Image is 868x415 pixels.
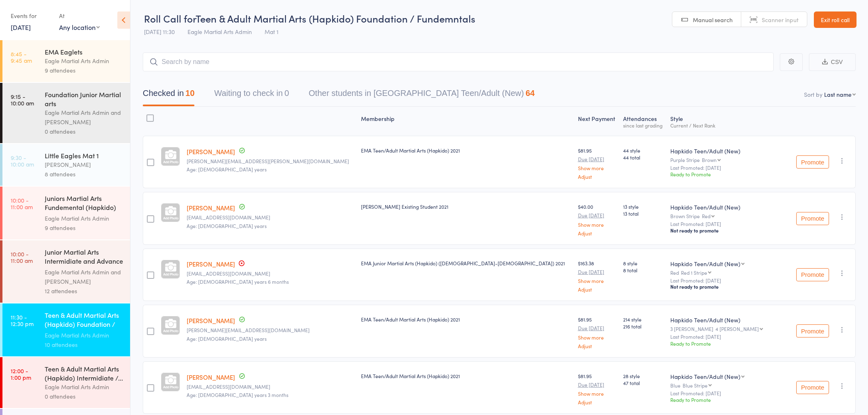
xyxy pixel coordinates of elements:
div: EMA Teen/Adult Martial Arts (Hapkido) 2021 [361,147,571,154]
div: Events for [11,9,51,23]
small: zen129318@gmail.com [187,214,354,220]
div: Hapkido Teen/Adult (New) [670,147,788,155]
button: Promote [796,324,829,337]
span: Scanner input [762,16,799,24]
span: 44 total [623,154,664,161]
time: 11:30 - 12:30 pm [11,314,34,327]
div: since last grading [623,123,664,128]
div: Eagle Martial Arts Admin [45,56,123,66]
div: Ready to Promote [670,396,788,403]
div: Purple Stripe [670,157,788,162]
div: Style [667,110,791,132]
div: 9 attendees [45,223,123,233]
div: EMA Junior Martial Arts (Hapkido) ([DEMOGRAPHIC_DATA]-[DEMOGRAPHIC_DATA]) 2021 [361,260,571,267]
span: Manual search [693,16,733,24]
div: 4 [PERSON_NAME] [715,326,759,331]
small: Last Promoted: [DATE] [670,221,788,227]
a: Adjust [578,343,617,349]
time: 12:00 - 1:00 pm [11,367,31,381]
button: Promote [796,212,829,225]
a: Adjust [578,399,617,405]
div: [PERSON_NAME] Existing Student 2021 [361,203,571,210]
div: 64 [525,89,535,98]
a: 12:00 -1:00 pmTeen & Adult Martial Arts (Hapkido) Intermidiate /...Eagle Martial Arts Admin0 atte... [2,357,130,408]
button: Checked in10 [143,84,194,106]
a: 11:30 -12:30 pmTeen & Adult Martial Arts (Hapkido) Foundation / F...Eagle Martial Arts Admin10 at... [2,303,130,356]
a: [PERSON_NAME] [187,373,235,381]
span: Age: [DEMOGRAPHIC_DATA] years [187,166,267,173]
div: Ready to Promote [670,340,788,347]
div: Red [670,270,788,275]
a: Show more [578,391,617,396]
label: Sort by [804,90,822,98]
div: $163.38 [578,260,617,292]
div: $81.95 [578,147,617,179]
div: 10 [185,89,194,98]
a: [PERSON_NAME] [187,203,235,212]
div: Junior Martial Arts Intermidiate and Advance (Hap... [45,247,123,267]
small: Due [DATE] [578,156,617,162]
div: 8 attendees [45,169,123,179]
div: Eagle Martial Arts Admin and [PERSON_NAME] [45,267,123,286]
time: 10:00 - 11:00 am [11,251,33,264]
div: Hapkido Teen/Adult (New) [670,260,740,268]
span: Age: [DEMOGRAPHIC_DATA] years [187,222,267,229]
span: 47 total [623,379,664,386]
span: Mat 1 [265,27,279,36]
a: Show more [578,222,617,227]
div: Red [702,213,710,219]
span: 216 total [623,323,664,330]
div: Teen & Adult Martial Arts (Hapkido) Intermidiate /... [45,364,123,382]
div: 9 attendees [45,66,123,75]
a: [PERSON_NAME] [187,316,235,325]
time: 9:30 - 10:00 am [11,154,34,167]
span: [DATE] 11:30 [144,27,175,36]
div: Brown [702,157,717,162]
div: Juniors Martial Arts Fundemental (Hapkido) Mat 2 [45,194,123,214]
span: 13 total [623,210,664,217]
time: 8:45 - 9:45 am [11,50,32,64]
small: Due [DATE] [578,382,617,388]
button: Promote [796,155,829,169]
div: $81.95 [578,372,617,405]
div: Eagle Martial Arts Admin and [PERSON_NAME] [45,108,123,127]
span: Roll Call for [144,11,196,25]
span: 13 style [623,203,664,210]
small: jaykay21089@gmail.com [187,271,354,276]
a: 9:30 -10:00 amLittle Eagles Mat 1[PERSON_NAME]8 attendees [2,144,130,186]
div: Next Payment [575,110,620,132]
a: Show more [578,335,617,340]
a: [PERSON_NAME] [187,260,235,268]
div: Hapkido Teen/Adult (New) [670,316,788,324]
div: EMA Eaglets [45,47,123,56]
div: Teen & Adult Martial Arts (Hapkido) Foundation / F... [45,310,123,331]
div: Membership [358,110,575,132]
div: 3 [PERSON_NAME] [670,326,788,331]
a: Adjust [578,230,617,236]
small: Hjconstructions.renovation@gmail.com [187,384,354,390]
div: At [59,9,100,23]
div: 0 attendees [45,392,123,401]
div: Ready to Promote [670,171,788,178]
span: 214 style [623,316,664,323]
div: Eagle Martial Arts Admin [45,331,123,340]
a: Adjust [578,174,617,179]
div: Brown Stripe [670,213,788,219]
small: Due [DATE] [578,269,617,275]
div: EMA Teen/Adult Martial Arts (Hapkido) 2021 [361,372,571,379]
div: 12 attendees [45,286,123,296]
div: $81.95 [578,316,617,348]
div: Hapkido Teen/Adult (New) [670,372,740,381]
div: 0 attendees [45,127,123,136]
small: Last Promoted: [DATE] [670,334,788,340]
span: Teen & Adult Martial Arts (Hapkido) Foundation / Fundemntals [196,11,475,25]
div: Atten­dances [620,110,667,132]
div: Current / Next Rank [670,123,788,128]
a: Exit roll call [814,11,857,28]
div: Eagle Martial Arts Admin [45,214,123,223]
div: EMA Teen/Adult Martial Arts (Hapkido) 2021 [361,316,571,323]
div: Little Eagles Mat 1 [45,151,123,160]
div: Last name [824,90,852,98]
a: 9:15 -10:00 amFoundation Junior Martial artsEagle Martial Arts Admin and [PERSON_NAME]0 attendees [2,83,130,143]
a: 10:00 -11:00 amJuniors Martial Arts Fundemental (Hapkido) Mat 2Eagle Martial Arts Admin9 attendees [2,187,130,239]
